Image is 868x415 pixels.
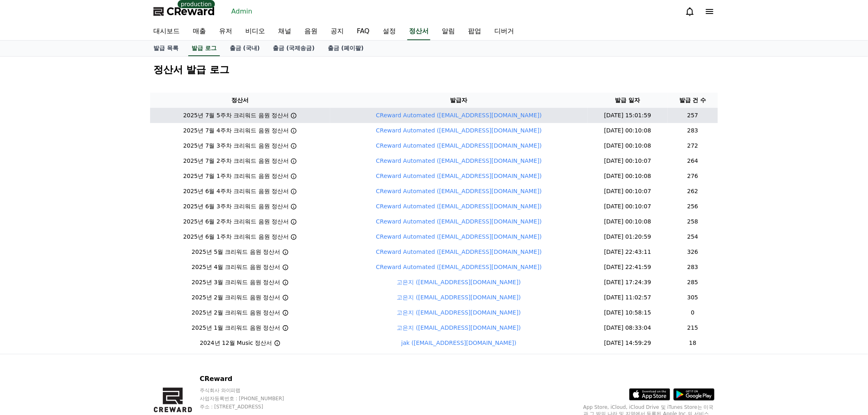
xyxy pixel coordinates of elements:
[668,275,718,290] td: 285
[192,248,280,256] p: 2025년 5월 크리워드 음원 정산서
[588,229,668,244] td: [DATE] 01:20:59
[376,188,542,194] a: CReward Automated ([EMAIL_ADDRESS][DOMAIN_NAME])
[200,387,344,394] p: 주식회사 와이피랩
[668,214,718,229] td: 258
[588,290,668,305] td: [DATE] 11:02:57
[376,112,542,119] a: CReward Automated ([EMAIL_ADDRESS][DOMAIN_NAME])
[376,173,542,179] a: CReward Automated ([EMAIL_ADDRESS][DOMAIN_NAME])
[488,23,521,40] a: 디버거
[186,23,212,40] a: 매출
[668,244,718,260] td: 326
[200,395,344,402] p: 사업자등록번호 : [PHONE_NUMBER]
[397,324,521,331] a: 고은지 ([EMAIL_ADDRESS][DOMAIN_NAME])
[588,93,668,108] th: 발급 일자
[668,199,718,214] td: 256
[188,41,220,56] a: 발급 로그
[192,278,280,287] p: 2025년 3월 크리워드 음원 정산서
[183,172,289,180] p: 2025년 7월 1주차 크리워드 음원 정산서
[588,244,668,260] td: [DATE] 22:43:11
[200,374,344,384] p: CReward
[668,138,718,153] td: 272
[588,335,668,351] td: [DATE] 14:59:29
[668,108,718,123] td: 257
[376,218,542,225] a: CReward Automated ([EMAIL_ADDRESS][DOMAIN_NAME])
[192,263,280,271] p: 2025년 4월 크리워드 음원 정산서
[167,5,215,18] span: CReward
[376,127,542,134] a: CReward Automated ([EMAIL_ADDRESS][DOMAIN_NAME])
[183,111,289,120] p: 2025년 7월 5주차 크리워드 음원 정산서
[668,184,718,199] td: 262
[376,233,542,240] a: CReward Automated ([EMAIL_ADDRESS][DOMAIN_NAME])
[397,309,521,316] a: 고은지 ([EMAIL_ADDRESS][DOMAIN_NAME])
[588,108,668,123] td: [DATE] 15:01:59
[68,273,92,279] span: Messages
[588,320,668,335] td: [DATE] 08:33:04
[192,324,280,332] p: 2025년 1월 크리워드 음원 정산서
[153,63,715,76] h2: 정산서 발급 로그
[588,214,668,229] td: [DATE] 00:10:08
[266,41,321,56] a: 출금 (국제송금)
[588,123,668,138] td: [DATE] 00:10:08
[147,41,185,56] a: 발급 목록
[21,272,35,279] span: Home
[668,335,718,351] td: 18
[192,308,280,317] p: 2025년 2월 크리워드 음원 정산서
[200,339,272,347] p: 2024년 12월 Music 정산서
[407,23,430,40] a: 정산서
[376,264,542,270] a: CReward Automated ([EMAIL_ADDRESS][DOMAIN_NAME])
[588,169,668,184] td: [DATE] 00:10:08
[668,229,718,244] td: 254
[376,142,542,149] a: CReward Automated ([EMAIL_ADDRESS][DOMAIN_NAME])
[200,404,344,410] p: 주소 : [STREET_ADDRESS]
[376,249,542,255] a: CReward Automated ([EMAIL_ADDRESS][DOMAIN_NAME])
[376,203,542,210] a: CReward Automated ([EMAIL_ADDRESS][DOMAIN_NAME])
[106,260,158,280] a: Settings
[668,290,718,305] td: 305
[376,23,402,40] a: 설정
[183,187,289,196] p: 2025년 6월 4주차 크리워드 음원 정산서
[183,141,289,150] p: 2025년 7월 3주차 크리워드 음원 정산서
[588,260,668,275] td: [DATE] 22:41:59
[298,23,324,40] a: 음원
[397,279,521,285] a: 고은지 ([EMAIL_ADDRESS][DOMAIN_NAME])
[192,293,280,302] p: 2025년 2월 크리워드 음원 정산서
[668,320,718,335] td: 215
[668,93,718,108] th: 발급 건 수
[350,23,376,40] a: FAQ
[588,199,668,214] td: [DATE] 00:10:07
[153,5,215,18] a: CReward
[668,153,718,169] td: 264
[121,272,142,279] span: Settings
[183,217,289,226] p: 2025년 6월 2주차 크리워드 음원 정산서
[668,169,718,184] td: 276
[183,233,289,241] p: 2025년 6월 1주차 크리워드 음원 정산서
[147,23,186,40] a: 대시보드
[239,23,272,40] a: 비디오
[183,202,289,211] p: 2025년 6월 3주차 크리워드 음원 정산서
[401,340,516,346] a: jak ([EMAIL_ADDRESS][DOMAIN_NAME])
[54,260,106,280] a: Messages
[435,23,461,40] a: 알림
[588,138,668,153] td: [DATE] 00:10:08
[668,305,718,320] td: 0
[324,23,350,40] a: 공지
[321,41,370,56] a: 출금 (페이팔)
[588,153,668,169] td: [DATE] 00:10:07
[228,5,256,18] a: Admin
[212,23,239,40] a: 유저
[668,260,718,275] td: 283
[223,41,267,56] a: 출금 (국내)
[330,93,588,108] th: 발급자
[397,294,521,301] a: 고은지 ([EMAIL_ADDRESS][DOMAIN_NAME])
[2,260,54,280] a: Home
[668,123,718,138] td: 283
[376,157,542,164] a: CReward Automated ([EMAIL_ADDRESS][DOMAIN_NAME])
[150,93,330,108] th: 정산서
[183,126,289,135] p: 2025년 7월 4주차 크리워드 음원 정산서
[588,305,668,320] td: [DATE] 10:58:15
[272,23,298,40] a: 채널
[183,157,289,165] p: 2025년 7월 2주차 크리워드 음원 정산서
[588,184,668,199] td: [DATE] 00:10:07
[588,275,668,290] td: [DATE] 17:24:39
[461,23,488,40] a: 팝업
